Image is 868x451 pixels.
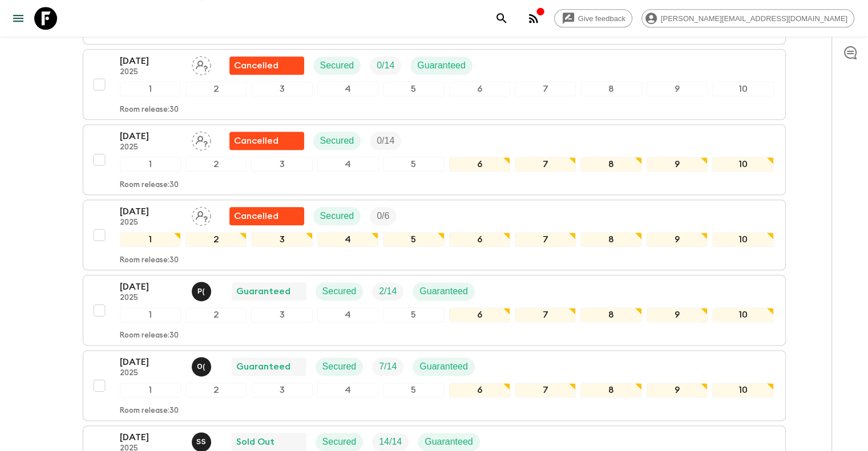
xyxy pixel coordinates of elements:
[192,282,213,301] button: P(
[419,285,468,298] p: Guaranteed
[192,436,213,445] span: Sasivimol Suksamai
[572,14,632,23] span: Give feedback
[120,294,183,303] p: 2025
[120,407,179,416] p: Room release: 30
[120,68,183,77] p: 2025
[83,275,786,346] button: [DATE]2025Pooky (Thanaphan) KerdyooGuaranteedSecuredTrip FillGuaranteed12345678910Room release:30
[449,383,510,397] div: 6
[197,362,205,371] p: O (
[120,205,183,218] p: [DATE]
[515,82,576,96] div: 7
[317,82,378,96] div: 4
[383,383,444,397] div: 5
[316,357,364,376] div: Secured
[647,307,708,322] div: 9
[322,285,357,298] p: Secured
[229,132,304,150] div: Flash Pack cancellation
[515,157,576,172] div: 7
[383,82,444,96] div: 5
[712,82,773,96] div: 10
[313,132,361,150] div: Secured
[320,134,354,148] p: Secured
[647,157,708,172] div: 9
[185,383,247,397] div: 2
[234,209,278,223] p: Cancelled
[641,9,854,27] div: [PERSON_NAME][EMAIL_ADDRESS][DOMAIN_NAME]
[317,383,378,397] div: 4
[236,285,290,298] p: Guaranteed
[234,59,278,72] p: Cancelled
[712,157,773,172] div: 10
[647,383,708,397] div: 9
[417,59,466,72] p: Guaranteed
[316,282,364,300] div: Secured
[449,82,510,96] div: 6
[580,232,641,247] div: 8
[419,360,468,373] p: Guaranteed
[251,383,312,397] div: 3
[120,82,181,96] div: 1
[7,7,30,30] button: menu
[120,54,183,68] p: [DATE]
[120,129,183,143] p: [DATE]
[425,435,473,449] p: Guaranteed
[83,124,786,195] button: [DATE]2025Assign pack leaderFlash Pack cancellationSecuredTrip Fill12345678910Room release:30
[317,157,378,172] div: 4
[712,307,773,322] div: 10
[192,357,213,376] button: O(
[196,437,206,446] p: S S
[120,232,181,247] div: 1
[322,435,357,449] p: Secured
[229,207,304,225] div: Flash Pack cancellation
[192,59,211,68] span: Assign pack leader
[320,209,354,223] p: Secured
[370,132,401,150] div: Trip Fill
[236,435,274,449] p: Sold Out
[515,307,576,322] div: 7
[192,360,213,369] span: Oat (Jiraphan) Janyai
[192,285,213,294] span: Pooky (Thanaphan) Kerdyoo
[185,82,247,96] div: 2
[449,232,510,247] div: 6
[120,256,179,265] p: Room release: 30
[251,232,312,247] div: 3
[120,307,181,322] div: 1
[316,433,364,451] div: Secured
[251,307,312,322] div: 3
[580,157,641,172] div: 8
[515,383,576,397] div: 7
[185,307,247,322] div: 2
[370,56,401,75] div: Trip Fill
[251,82,312,96] div: 3
[580,307,641,322] div: 8
[372,282,403,300] div: Trip Fill
[515,232,576,247] div: 7
[449,307,510,322] div: 6
[372,357,403,376] div: Trip Fill
[120,331,179,340] p: Room release: 30
[377,134,394,148] p: 0 / 14
[120,369,183,378] p: 2025
[370,207,396,225] div: Trip Fill
[83,49,786,120] button: [DATE]2025Assign pack leaderFlash Pack cancellationSecuredTrip FillGuaranteed12345678910Room rele...
[712,232,773,247] div: 10
[580,383,641,397] div: 8
[120,430,183,444] p: [DATE]
[379,360,397,373] p: 7 / 14
[379,285,397,298] p: 2 / 14
[712,383,773,397] div: 10
[229,56,304,75] div: Flash Pack cancellation
[647,82,708,96] div: 9
[120,218,183,227] p: 2025
[320,59,354,72] p: Secured
[120,105,179,115] p: Room release: 30
[322,360,357,373] p: Secured
[120,157,181,172] div: 1
[120,383,181,397] div: 1
[197,287,205,296] p: P (
[236,360,290,373] p: Guaranteed
[383,157,444,172] div: 5
[554,9,632,27] a: Give feedback
[120,355,183,369] p: [DATE]
[83,350,786,421] button: [DATE]2025Oat (Jiraphan) JanyaiGuaranteedSecuredTrip FillGuaranteed12345678910Room release:30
